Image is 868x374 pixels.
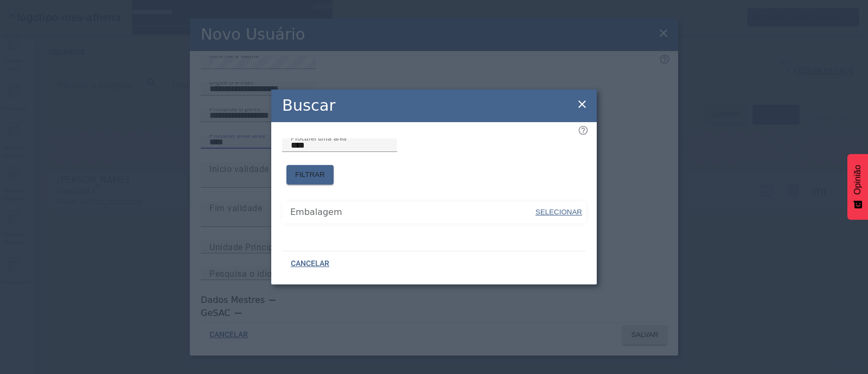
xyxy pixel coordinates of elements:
button: CANCELAR [282,254,338,274]
font: Opinião [853,165,862,195]
button: FILTRAR [286,165,334,185]
font: SELECIONAR [535,208,582,216]
font: FILTRAR [295,170,325,179]
button: SELECIONAR [534,202,583,222]
button: Feedback - Mostrar pesquisa [847,154,868,220]
font: CANCELAR [291,259,329,268]
font: Buscar [282,96,335,115]
font: Procurei uma área [291,134,347,142]
font: Embalagem [290,207,342,217]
